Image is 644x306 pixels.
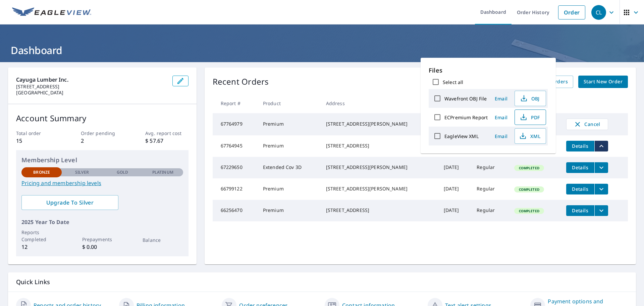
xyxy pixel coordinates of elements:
[321,93,438,113] th: Address
[152,169,173,175] p: Platinum
[490,93,512,104] button: Email
[75,169,89,175] p: Silver
[81,130,124,137] p: Order pending
[16,130,59,137] p: Total order
[493,133,509,139] span: Email
[578,76,628,88] a: Start New Order
[444,133,479,139] label: EagleView XML
[213,157,258,178] td: 67229650
[16,84,167,90] p: [STREET_ADDRESS]
[519,113,540,121] span: PDF
[558,5,585,19] a: Order
[21,243,62,251] p: 12
[515,166,543,170] span: Completed
[438,200,471,221] td: [DATE]
[515,209,543,213] span: Completed
[591,5,606,20] div: CL
[326,142,433,149] div: [STREET_ADDRESS]
[258,135,321,157] td: Premium
[438,157,471,178] td: [DATE]
[515,91,546,106] button: OBJ
[570,186,590,192] span: Details
[21,195,118,210] a: Upgrade To Silver
[570,143,590,149] span: Details
[82,236,122,243] p: Prepayments
[566,119,608,130] button: Cancel
[566,184,594,194] button: detailsBtn-66799122
[82,243,122,251] p: $ 0.00
[515,187,543,192] span: Completed
[594,141,608,151] button: filesDropdownBtn-67764945
[570,207,590,214] span: Details
[519,94,540,102] span: OBJ
[594,184,608,194] button: filesDropdownBtn-66799122
[471,200,508,221] td: Regular
[566,162,594,173] button: detailsBtn-67229650
[471,178,508,200] td: Regular
[584,78,623,86] span: Start New Order
[566,205,594,216] button: detailsBtn-66256470
[471,157,508,178] td: Regular
[438,178,471,200] td: [DATE]
[326,121,433,127] div: [STREET_ADDRESS][PERSON_NAME]
[326,207,433,214] div: [STREET_ADDRESS]
[16,76,167,84] p: Cayuga Lumber Inc.
[21,218,183,226] p: 2025 Year To Date
[515,128,546,144] button: XML
[570,164,590,171] span: Details
[258,113,321,135] td: Premium
[213,113,258,135] td: 67764979
[145,137,188,145] p: $ 57.67
[443,79,463,85] label: Select all
[515,110,546,125] button: PDF
[33,169,50,175] p: Bronze
[21,179,183,187] a: Pricing and membership levels
[326,185,433,192] div: [STREET_ADDRESS][PERSON_NAME]
[444,95,487,102] label: Wavefront OBJ File
[16,90,167,96] p: [GEOGRAPHIC_DATA]
[213,178,258,200] td: 66799122
[81,137,124,145] p: 2
[16,112,189,124] p: Account Summary
[213,93,258,113] th: Report #
[429,66,548,75] p: Files
[143,236,183,244] p: Balance
[117,169,128,175] p: Gold
[16,137,59,145] p: 15
[258,178,321,200] td: Premium
[573,120,601,128] span: Cancel
[326,164,433,171] div: [STREET_ADDRESS][PERSON_NAME]
[213,200,258,221] td: 66256470
[12,7,91,17] img: EV Logo
[493,95,509,102] span: Email
[258,93,321,113] th: Product
[21,156,183,165] p: Membership Level
[490,112,512,123] button: Email
[258,200,321,221] td: Premium
[213,135,258,157] td: 67764945
[8,43,636,57] h1: Dashboard
[493,114,509,121] span: Email
[27,199,113,206] span: Upgrade To Silver
[594,205,608,216] button: filesDropdownBtn-66256470
[21,229,62,243] p: Reports Completed
[213,76,269,88] p: Recent Orders
[444,114,488,121] label: ECPremium Report
[594,162,608,173] button: filesDropdownBtn-67229650
[519,132,540,140] span: XML
[490,131,512,141] button: Email
[16,278,628,286] p: Quick Links
[145,130,188,137] p: Avg. report cost
[566,141,594,151] button: detailsBtn-67764945
[258,157,321,178] td: Extended Cov 3D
